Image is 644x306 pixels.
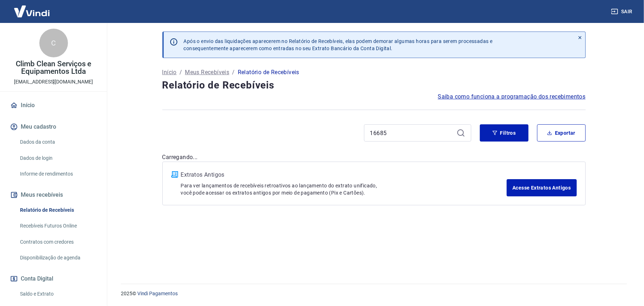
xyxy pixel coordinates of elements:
a: Relatório de Recebíveis [17,203,98,217]
p: Carregando... [162,153,586,162]
a: Disponibilização de agenda [17,250,98,265]
a: Dados de login [17,151,98,166]
img: Vindi [9,0,55,22]
button: Exportar [537,124,586,142]
h4: Relatório de Recebíveis [162,78,586,92]
a: Acesse Extratos Antigos [507,179,576,196]
a: Saldo e Extrato [17,287,98,301]
button: Meu cadastro [9,119,98,135]
button: Sair [610,5,635,18]
p: Climb Clean Serviços e Equipamentos Ltda [6,60,101,75]
div: C [39,29,68,57]
p: Após o envio das liquidações aparecerem no Relatório de Recebíveis, elas podem demorar algumas ho... [184,38,493,52]
p: 2025 © [121,290,627,297]
a: Informe de rendimentos [17,167,98,181]
a: Vindi Pagamentos [137,291,178,296]
a: Saiba como funciona a programação dos recebimentos [438,92,586,101]
p: Extratos Antigos [181,171,507,179]
p: / [180,68,182,77]
p: [EMAIL_ADDRESS][DOMAIN_NAME] [14,78,93,86]
input: Busque pelo número do pedido [370,128,454,138]
a: Início [9,97,98,113]
p: / [232,68,235,77]
a: Recebíveis Futuros Online [17,219,98,233]
a: Meus Recebíveis [185,68,229,77]
a: Início [162,68,177,77]
p: Relatório de Recebíveis [238,68,299,77]
a: Dados da conta [17,135,98,149]
img: ícone [171,171,178,178]
button: Filtros [480,124,529,142]
p: Para ver lançamentos de recebíveis retroativos ao lançamento do extrato unificado, você pode aces... [181,182,507,196]
button: Conta Digital [9,271,98,287]
button: Meus recebíveis [9,187,98,203]
a: Contratos com credores [17,235,98,249]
